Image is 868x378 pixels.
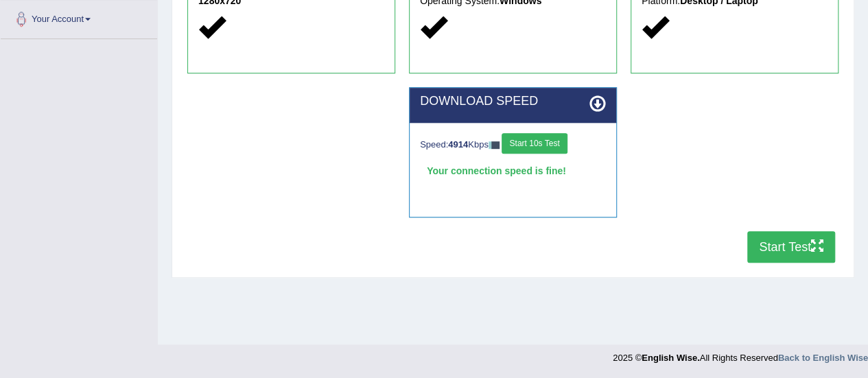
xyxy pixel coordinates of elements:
[448,139,468,150] strong: 4914
[642,353,699,363] strong: English Wise.
[489,141,500,149] img: ajax-loader-fb-connection.gif
[747,231,835,263] button: Start Test
[613,344,868,364] div: 2025 © All Rights Reserved
[778,353,868,363] a: Back to English Wise
[420,161,606,181] div: Your connection speed is fine!
[420,133,606,157] div: Speed: Kbps
[502,133,567,154] button: Start 10s Test
[420,95,606,108] h2: DOWNLOAD SPEED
